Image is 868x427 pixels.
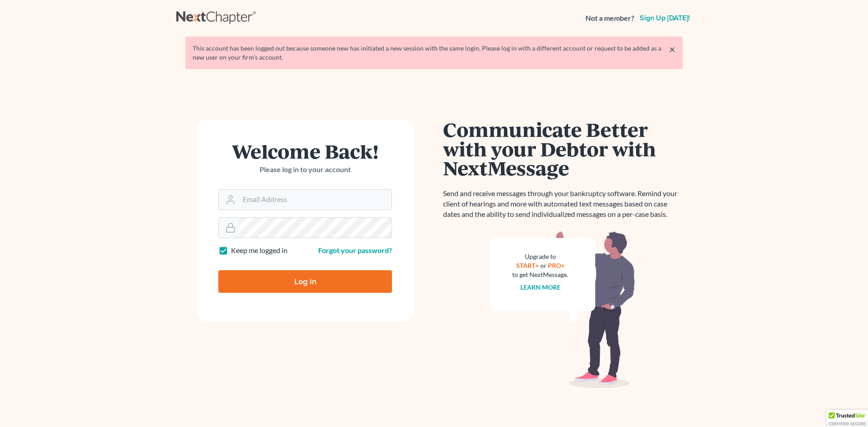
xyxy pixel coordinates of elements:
div: Upgrade to [512,252,568,261]
div: This account has been logged out because someone new has initiated a new session with the same lo... [193,44,675,62]
img: nextmessage_bg-59042aed3d76b12b5cd301f8e5b87938c9018125f34e5fa2b7a6b67550977c72.svg [491,230,635,389]
h1: Welcome Back! [218,141,392,161]
a: START+ [516,262,539,269]
span: or [540,262,547,269]
h1: Communicate Better with your Debtor with NextMessage [443,120,683,178]
div: to get NextMessage. [512,270,568,279]
a: × [669,44,675,55]
p: Please log in to your account [218,164,392,175]
a: Forgot your password? [318,246,392,254]
a: PRO+ [548,262,565,269]
input: Log In [218,270,392,293]
input: Email Address [239,190,392,210]
a: Learn more [520,283,561,291]
strong: Not a member? [585,13,634,23]
a: Sign up [DATE]! [638,14,692,22]
label: Keep me logged in [231,245,288,256]
div: TrustedSite Certified [826,410,868,427]
p: Send and receive messages through your bankruptcy software. Remind your client of hearings and mo... [443,188,683,220]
